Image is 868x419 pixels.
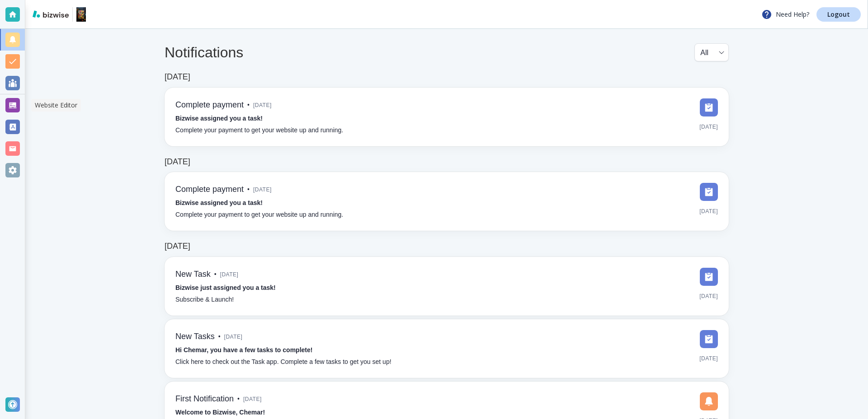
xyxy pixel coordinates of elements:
span: [DATE] [699,120,718,134]
a: Complete payment•[DATE]Bizwise assigned you a task!Complete your payment to get your website up a... [165,88,729,146]
span: [DATE] [699,205,718,218]
img: DashboardSidebarNotification.svg [700,392,718,410]
a: Complete payment•[DATE]Bizwise assigned you a task!Complete your payment to get your website up a... [165,172,729,231]
a: Logout [816,7,861,22]
h6: [DATE] [165,242,190,251]
p: Website Editor [35,101,77,110]
strong: Bizwise assigned you a task! [175,115,263,122]
h6: First Notification [175,394,234,404]
strong: Bizwise just assigned you a task! [175,284,276,291]
span: [DATE] [699,289,718,303]
img: DashboardSidebarTasks.svg [700,268,718,286]
p: • [247,100,250,110]
span: [DATE] [224,330,243,344]
h4: Notifications [165,44,243,61]
img: DashboardSidebarTasks.svg [700,330,718,348]
h6: Complete payment [175,100,244,110]
p: Click here to check out the Task app. Complete a few tasks to get you set up! [175,357,392,367]
span: [DATE] [243,392,262,406]
p: Complete your payment to get your website up and running. [175,210,343,220]
h6: [DATE] [165,157,190,167]
p: • [237,394,240,404]
p: • [247,185,250,195]
h6: Complete payment [175,185,244,195]
img: DashboardSidebarTasks.svg [700,98,718,116]
h6: New Tasks [175,332,215,342]
img: bizwise [33,10,69,18]
span: [DATE] [253,98,272,112]
img: DashboardSidebarTasks.svg [700,183,718,201]
p: • [214,270,217,279]
a: New Tasks•[DATE]Hi Chemar, you have a few tasks to complete!Click here to check out the Task app.... [165,319,729,378]
strong: Welcome to Bizwise, Chemar! [175,409,265,416]
h6: New Task [175,270,211,279]
h6: [DATE] [165,72,190,82]
p: Complete your payment to get your website up and running. [175,126,343,135]
div: All [700,44,723,61]
strong: Hi Chemar, you have a few tasks to complete! [175,346,312,354]
span: [DATE] [253,183,272,196]
img: New Business [76,7,86,22]
span: [DATE] [699,352,718,365]
span: [DATE] [220,268,239,281]
p: Subscribe & Launch! [175,295,234,305]
p: Logout [827,11,850,18]
p: • [218,332,221,342]
strong: Bizwise assigned you a task! [175,199,263,206]
a: New Task•[DATE]Bizwise just assigned you a task!Subscribe & Launch![DATE] [165,257,729,316]
p: Need Help? [761,9,809,20]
